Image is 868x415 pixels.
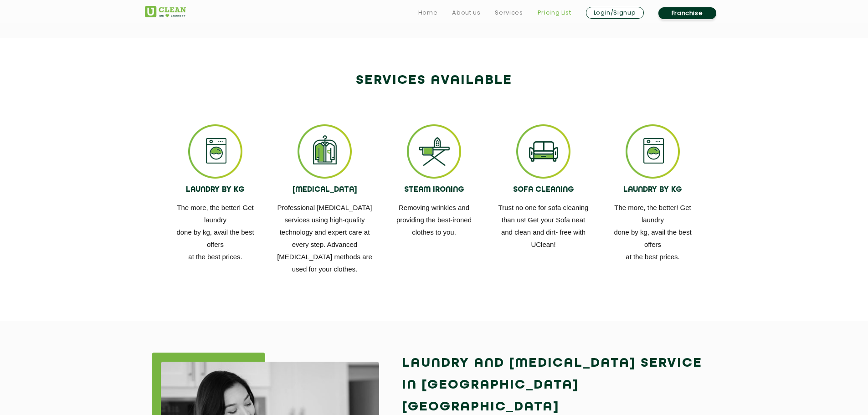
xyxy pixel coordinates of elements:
a: Services [495,7,523,18]
p: The more, the better! Get laundry done by kg, avail the best offers at the best prices. [168,201,263,263]
img: ss_icon_4.png [516,124,570,179]
a: Login/Signup [586,7,644,19]
img: ss_icon_1.png [188,124,242,179]
a: Franchise [658,7,716,19]
h4: LAUNDRY BY KG [168,186,263,195]
p: Trust no one for sofa cleaning than us! Get your Sofa neat and clean and dirt- free with UClean! [496,201,591,251]
h2: Services available [145,70,724,92]
img: ss_icon_1.png [626,124,680,179]
img: ss_icon_2.png [298,124,352,179]
h4: [MEDICAL_DATA] [277,186,373,195]
h4: STEAM IRONING [386,186,482,195]
p: Removing wrinkles and providing the best-ironed clothes to you. [386,201,482,238]
img: UClean Laundry and Dry Cleaning [145,6,186,17]
a: Pricing List [538,7,571,18]
img: ss_icon_3.png [407,124,461,179]
h4: LAUNDRY BY KG [605,186,701,195]
p: Professional [MEDICAL_DATA] services using high-quality technology and expert care at every step.... [277,201,373,275]
p: The more, the better! Get laundry done by kg, avail the best offers at the best prices. [605,201,701,263]
h4: SOFA CLEANING [496,186,591,195]
a: About us [452,7,480,18]
a: Home [418,7,438,18]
